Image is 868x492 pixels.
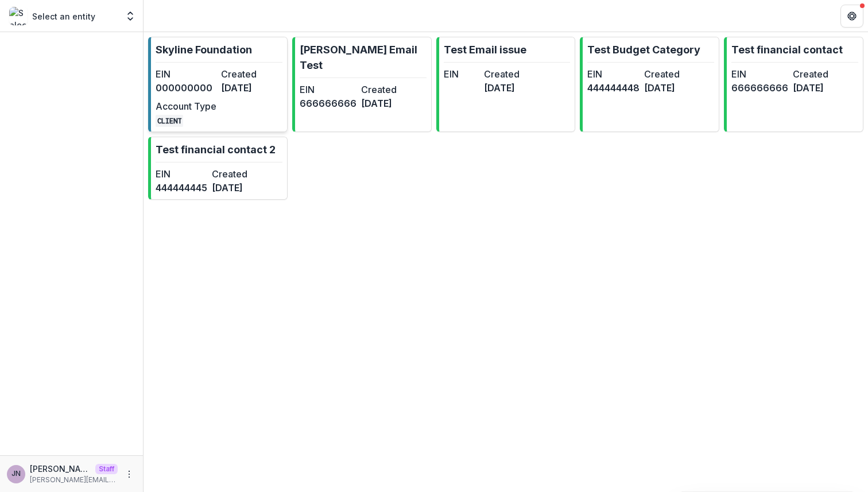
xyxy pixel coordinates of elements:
[840,5,863,28] button: Get Help
[580,37,719,132] a: Test Budget CategoryEIN444444448Created[DATE]
[731,42,843,57] p: Test financial contact
[156,181,207,195] dd: 444444445
[444,42,526,57] p: Test Email issue
[156,115,183,127] code: CLIENT
[587,81,640,95] dd: 444444448
[156,81,216,95] dd: 000000000
[148,137,288,200] a: Test financial contact 2EIN444444445Created[DATE]
[484,81,520,95] dd: [DATE]
[221,81,282,95] dd: [DATE]
[300,96,356,110] dd: 666666666
[30,475,118,485] p: [PERSON_NAME][EMAIL_ADDRESS][DOMAIN_NAME]
[300,42,427,73] p: [PERSON_NAME] Email Test
[724,37,863,132] a: Test financial contactEIN666666666Created[DATE]
[221,67,282,81] dt: Created
[11,470,21,478] div: Joyce N
[361,83,418,96] dt: Created
[156,142,276,157] p: Test financial contact 2
[95,464,118,474] p: Staff
[212,181,263,195] dd: [DATE]
[793,81,850,95] dd: [DATE]
[587,42,700,57] p: Test Budget Category
[9,7,28,25] img: Select an entity
[436,37,576,132] a: Test Email issueEINCreated[DATE]
[30,463,91,475] p: [PERSON_NAME]
[212,167,263,181] dt: Created
[32,10,95,22] p: Select an entity
[731,81,788,95] dd: 666666666
[731,67,788,81] dt: EIN
[292,37,432,132] a: [PERSON_NAME] Email TestEIN666666666Created[DATE]
[644,67,696,81] dt: Created
[361,96,418,110] dd: [DATE]
[156,67,216,81] dt: EIN
[644,81,696,95] dd: [DATE]
[300,83,356,96] dt: EIN
[484,67,520,81] dt: Created
[122,5,138,28] button: Open entity switcher
[122,467,136,481] button: More
[156,167,207,181] dt: EIN
[156,42,252,57] p: Skyline Foundation
[156,99,216,113] dt: Account Type
[587,67,640,81] dt: EIN
[793,67,850,81] dt: Created
[444,67,479,81] dt: EIN
[148,37,288,132] a: Skyline FoundationEIN000000000Created[DATE]Account TypeCLIENT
